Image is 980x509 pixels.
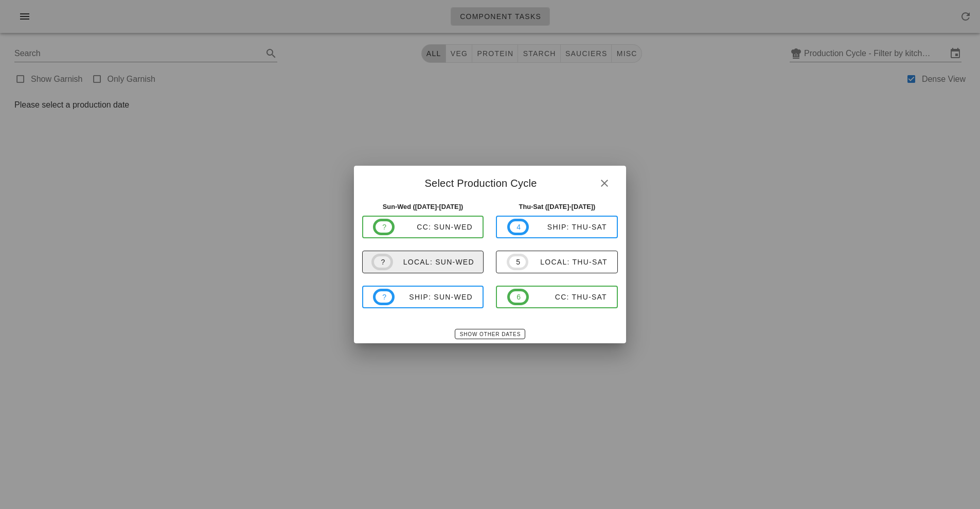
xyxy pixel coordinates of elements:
div: ship: Thu-Sat [529,223,607,231]
button: 4ship: Thu-Sat [496,216,618,238]
span: ? [382,221,386,233]
div: ship: Sun-Wed [395,293,473,301]
div: local: Thu-Sat [528,258,608,266]
span: 4 [516,221,520,233]
span: 5 [515,256,520,268]
button: ?local: Sun-Wed [362,251,484,273]
div: CC: Thu-Sat [529,293,607,301]
button: 5local: Thu-Sat [496,251,618,273]
strong: Thu-Sat ([DATE]-[DATE]) [519,203,596,210]
button: ?CC: Sun-Wed [362,216,484,238]
div: CC: Sun-Wed [395,223,473,231]
span: 6 [516,291,520,303]
button: 6CC: Thu-Sat [496,286,618,308]
span: ? [382,291,386,303]
button: ?ship: Sun-Wed [362,286,484,308]
strong: Sun-Wed ([DATE]-[DATE]) [383,203,463,210]
span: Show Other Dates [459,331,521,337]
button: Show Other Dates [455,329,525,339]
div: Select Production Cycle [354,166,627,198]
span: ? [380,256,384,268]
div: local: Sun-Wed [393,258,474,266]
